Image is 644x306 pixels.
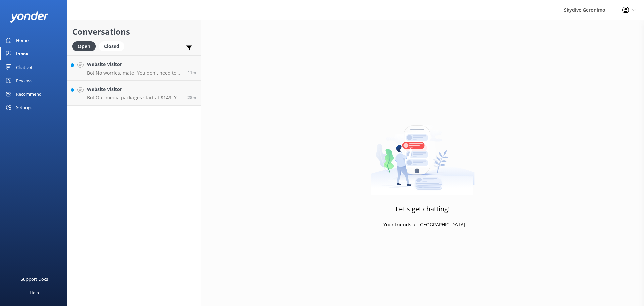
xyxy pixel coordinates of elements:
[16,60,33,74] div: Chatbot
[371,111,475,195] img: artwork of a man stealing a conversation from at giant smartphone
[87,86,182,93] h4: Website Visitor
[10,11,49,23] img: yonder-white-logo.png
[16,87,42,101] div: Recommend
[72,25,196,38] h2: Conversations
[72,41,96,51] div: Open
[87,61,182,68] h4: Website Visitor
[87,70,182,76] p: Bot: No worries, mate! You don't need to bring your passport or any ID for your skydive with us. ...
[16,101,32,114] div: Settings
[21,272,48,286] div: Support Docs
[99,41,124,51] div: Closed
[16,34,29,47] div: Home
[187,70,196,75] span: Oct 13 2025 01:14pm (UTC +08:00) Australia/Perth
[187,95,196,100] span: Oct 13 2025 12:58pm (UTC +08:00) Australia/Perth
[67,81,201,106] a: Website VisitorBot:Our media packages start at $149. You can add a photo and video package during...
[67,55,201,81] a: Website VisitorBot:No worries, mate! You don't need to bring your passport or any ID for your sky...
[16,47,29,60] div: Inbox
[72,42,99,50] a: Open
[30,286,39,299] div: Help
[16,74,32,87] div: Reviews
[99,42,128,50] a: Closed
[380,221,465,228] p: - Your friends at [GEOGRAPHIC_DATA]
[396,204,450,214] h3: Let's get chatting!
[87,95,182,101] p: Bot: Our media packages start at $149. You can add a photo and video package during the online bo...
